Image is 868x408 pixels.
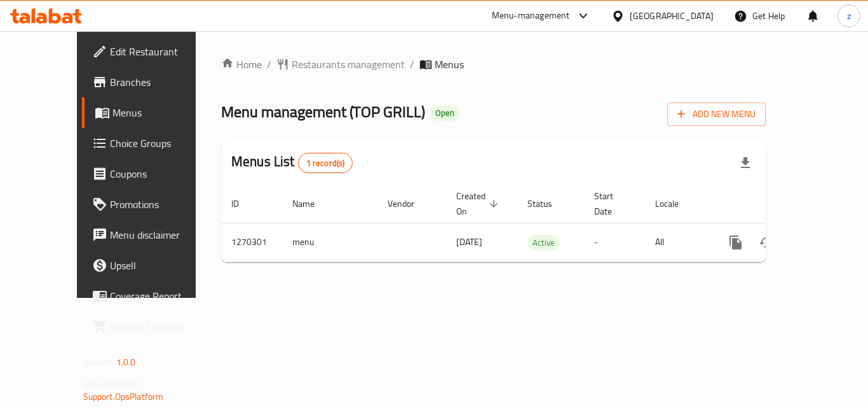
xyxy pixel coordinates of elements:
[82,311,222,342] a: Grocery Checklist
[110,166,212,181] span: Coupons
[82,281,222,311] a: Coverage Report
[584,223,645,262] td: -
[847,9,851,23] span: z
[112,105,212,120] span: Menus
[594,188,630,219] span: Start Date
[221,57,262,72] a: Home
[655,196,695,211] span: Locale
[298,153,353,173] div: Total records count
[292,196,331,211] span: Name
[110,136,212,151] span: Choice Groups
[456,188,502,219] span: Created On
[82,220,222,250] a: Menu disclaimer
[82,158,222,189] a: Coupons
[82,128,222,158] a: Choice Groups
[82,189,222,220] a: Promotions
[110,288,212,304] span: Coverage Report
[410,57,414,72] li: /
[751,227,782,258] button: Change Status
[645,223,710,262] td: All
[710,185,853,223] th: Actions
[430,108,459,118] span: Open
[276,57,405,72] a: Restaurants management
[116,354,136,370] span: 1.0.0
[83,376,142,392] span: Get support on:
[83,354,114,370] span: Version:
[677,106,756,122] span: Add New Menu
[388,196,431,211] span: Vendor
[110,319,212,334] span: Grocery Checklist
[82,97,222,128] a: Menus
[667,102,766,126] button: Add New Menu
[730,148,761,178] div: Export file
[83,388,164,405] a: Support.OpsPlatform
[221,185,853,262] table: enhanced table
[292,57,405,72] span: Restaurants management
[527,196,569,211] span: Status
[231,152,353,173] h2: Menus List
[435,57,464,72] span: Menus
[231,196,255,211] span: ID
[299,157,353,169] span: 1 record(s)
[282,223,377,262] td: menu
[110,258,212,273] span: Upsell
[82,67,222,97] a: Branches
[492,8,570,24] div: Menu-management
[630,9,714,23] div: [GEOGRAPHIC_DATA]
[82,250,222,281] a: Upsell
[221,57,766,72] nav: breadcrumb
[110,44,212,59] span: Edit Restaurant
[267,57,271,72] li: /
[721,227,751,258] button: more
[527,236,560,250] span: Active
[110,74,212,90] span: Branches
[430,106,459,121] div: Open
[221,223,282,262] td: 1270301
[456,234,482,250] span: [DATE]
[110,227,212,243] span: Menu disclaimer
[221,97,425,126] span: Menu management ( TOP GRILL )
[82,36,222,67] a: Edit Restaurant
[110,197,212,212] span: Promotions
